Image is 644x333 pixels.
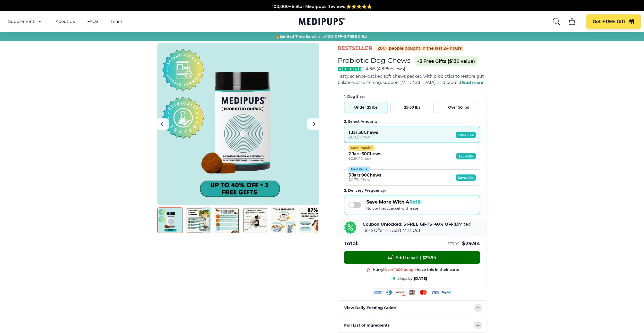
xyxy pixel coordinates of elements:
button: search [552,17,561,26]
div: 2. Select Amount: [344,119,480,124]
span: 100,000+ 5 Star Medipups Reviews ⭐️⭐️⭐️⭐️⭐️ [272,2,372,6]
button: Under 25 lbs [344,102,387,113]
span: Over 1000 people [384,265,417,269]
span: balance, ease itching, support [MEDICAL_DATA], and prom [338,80,458,85]
div: $ 0.80 / Chew [349,156,381,161]
span: ... [458,80,483,85]
div: $ 0.75 / Chew [349,178,381,182]
div: Hurry! have this in their carts [373,265,459,270]
span: Supplements [8,19,37,24]
a: Learn [111,19,122,24]
button: Next Image [307,118,319,130]
span: 🔥 Up To + [275,34,367,39]
span: Tasty, science-backed soft chews packed with probiotics to restore gut [338,74,484,79]
div: Most Popular [349,145,375,151]
span: 4.8/5 ( 4,818 reviews) [366,66,405,71]
b: 40% OFF! [434,222,455,227]
button: Most Popular2 Jars:60Chews$0.80/ ChewSave36% [344,148,480,164]
img: Probiotic Dog Chews | Natural Dog Supplements [214,207,240,233]
span: Read more [460,80,483,85]
span: No contract, [366,206,422,211]
div: Best Value [349,166,370,172]
button: Best Value3 Jars:90Chews$0.75/ ChewSave40% [344,169,480,186]
a: About Us [56,19,75,24]
button: Over 50 lbs [437,102,480,113]
p: + Limited Time Offer — Don’t Miss Out! [363,221,480,234]
span: $ 37.99 [448,242,459,247]
span: BestSeller [338,45,372,52]
span: 2 . Delivery Frequency: [344,188,386,193]
span: Ships by [397,276,413,281]
span: Best product [393,271,417,276]
button: Get FREE Gift [586,14,641,29]
b: Coupon Unlocked: 3 FREE GIFTS [363,222,432,227]
div: $ 1.00 / Chew [349,135,378,139]
h1: Probiotic Dog Chews [338,56,411,65]
span: Save 36% [456,153,476,159]
a: Medipups [299,17,345,27]
div: 1. Dog Size: [344,94,480,99]
div: 200+ people bought in the last 24 hours [376,45,464,51]
span: Get FREE Gift [593,19,625,25]
span: cancel with ease [389,206,418,211]
img: Probiotic Dog Chews | Natural Dog Supplements [271,207,296,233]
span: Refill [409,199,422,205]
span: $ 29.94 [462,240,480,247]
p: View Daily Feeding Guide [344,305,396,311]
img: Probiotic Dog Chews | Natural Dog Supplements [242,207,268,233]
button: Previous Image [157,118,169,130]
img: payment methods [373,288,451,296]
p: Full List of Ingredients [344,322,390,328]
img: Probiotic Dog Chews | Natural Dog Supplements [186,207,211,233]
img: Probiotic Dog Chews | Natural Dog Supplements [299,207,325,233]
img: Probiotic Dog Chews | Natural Dog Supplements [157,207,183,233]
div: 2 Jars : 60 Chews [349,151,381,156]
button: Add to cart | $29.94 [344,251,480,264]
button: 25-50 lbs [390,102,434,113]
div: in this shop [393,271,439,276]
span: Add to cart | $ 29.94 [388,255,436,260]
span: Save More With A [366,199,422,205]
button: 1 Jar:30Chews$1.00/ ChewSave20% [344,127,480,143]
span: +3 Free Gifts ($130 value) [415,56,477,66]
img: Stars - 4.8 [338,67,364,71]
div: 1 Jar : 30 Chews [349,130,378,135]
span: [DATE] [414,276,427,281]
div: 3 Jars : 90 Chews [349,173,381,178]
button: Supplements [8,19,43,25]
span: Total: [344,240,359,247]
a: FAQS [87,19,98,24]
span: Save 20% [456,132,476,138]
button: cart [566,15,578,28]
span: Save 40% [456,174,476,181]
span: Made In The [GEOGRAPHIC_DATA] from domestic & globally sourced ingredients [237,8,408,13]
